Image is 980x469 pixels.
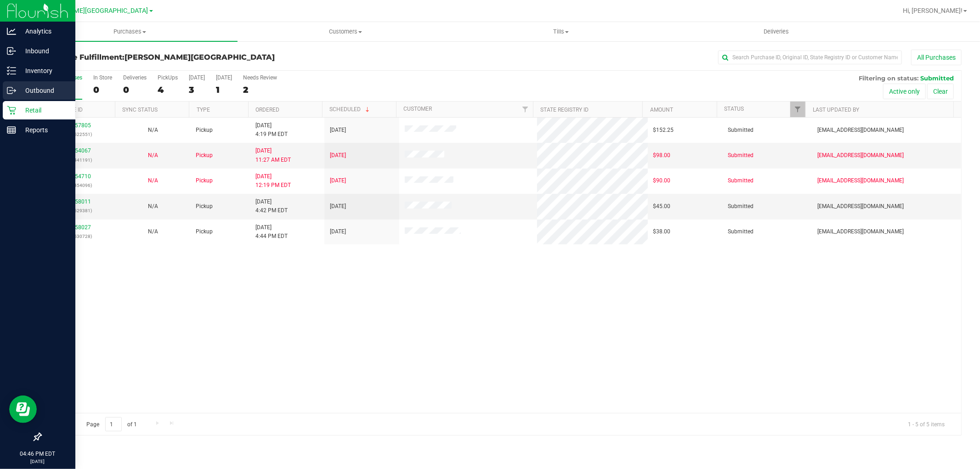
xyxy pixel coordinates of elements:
[901,417,952,431] span: 1 - 5 of 5 items
[817,202,904,211] span: [EMAIL_ADDRESS][DOMAIN_NAME]
[7,86,16,95] inline-svg: Outbound
[653,202,671,211] span: $45.00
[751,28,801,36] span: Deliveries
[728,227,753,236] span: Submitted
[817,227,904,236] span: [EMAIL_ADDRESS][DOMAIN_NAME]
[16,124,71,136] p: Reports
[817,126,904,135] span: [EMAIL_ADDRESS][DOMAIN_NAME]
[65,122,91,129] a: 11857805
[728,176,753,185] span: Submitted
[123,107,158,113] a: Sync Status
[158,85,178,95] div: 4
[7,125,16,135] inline-svg: Reports
[790,102,805,117] a: Filter
[148,202,158,211] button: N/A
[255,172,291,190] span: [DATE] 12:19 PM EDT
[189,85,205,95] div: 3
[148,151,158,160] button: N/A
[148,203,158,209] span: Not Applicable
[653,227,671,236] span: $38.00
[4,450,71,458] p: 04:46 PM EDT
[243,74,277,81] div: Needs Review
[16,85,71,96] p: Outbound
[668,22,884,41] a: Deliveries
[255,198,288,215] span: [DATE] 4:42 PM EDT
[196,151,213,160] span: Pickup
[653,151,671,160] span: $98.00
[7,106,16,115] inline-svg: Retail
[65,198,91,205] a: 11858011
[196,126,213,135] span: Pickup
[883,84,926,99] button: Active only
[650,107,673,113] a: Amount
[724,106,744,112] a: Status
[813,107,859,113] a: Last Updated By
[255,223,288,241] span: [DATE] 4:44 PM EDT
[148,127,158,133] span: Not Applicable
[46,130,110,139] p: (317522551)
[16,45,71,57] p: Inbound
[46,181,110,190] p: (317454096)
[46,156,110,164] p: (317441191)
[148,227,158,236] button: N/A
[541,107,589,113] a: State Registry ID
[903,7,963,14] span: Hi, [PERSON_NAME]!
[189,74,205,81] div: [DATE]
[330,151,346,160] span: [DATE]
[196,202,213,211] span: Pickup
[148,126,158,135] button: N/A
[518,102,533,117] a: Filter
[4,458,71,465] p: [DATE]
[728,151,753,160] span: Submitted
[653,126,674,135] span: $152.25
[65,147,91,154] a: 11854067
[255,147,291,164] span: [DATE] 11:27 AM EDT
[196,176,213,185] span: Pickup
[728,126,753,135] span: Submitted
[158,74,178,81] div: PickUps
[728,202,753,211] span: Submitted
[7,66,16,75] inline-svg: Inventory
[46,232,110,241] p: (317530728)
[330,176,346,185] span: [DATE]
[40,53,347,62] h3: Purchase Fulfillment:
[453,28,668,36] span: Tills
[46,206,110,215] p: (317529381)
[7,27,16,36] inline-svg: Analytics
[216,85,232,95] div: 1
[817,151,904,160] span: [EMAIL_ADDRESS][DOMAIN_NAME]
[330,202,346,211] span: [DATE]
[123,85,147,95] div: 0
[453,22,668,41] a: Tills
[920,74,954,82] span: Submitted
[22,22,238,41] a: Purchases
[16,26,71,37] p: Analytics
[16,65,71,76] p: Inventory
[9,396,37,423] iframe: Resource center
[125,53,275,62] span: [PERSON_NAME][GEOGRAPHIC_DATA]
[22,28,238,36] span: Purchases
[148,152,158,158] span: Not Applicable
[255,121,288,139] span: [DATE] 4:19 PM EDT
[93,74,112,81] div: In Store
[196,227,213,236] span: Pickup
[911,50,962,65] button: All Purchases
[216,74,232,81] div: [DATE]
[148,176,158,185] button: N/A
[16,105,71,116] p: Retail
[653,176,671,185] span: $90.00
[123,74,147,81] div: Deliveries
[197,107,210,113] a: Type
[817,176,904,185] span: [EMAIL_ADDRESS][DOMAIN_NAME]
[238,22,453,41] a: Customers
[148,177,158,184] span: Not Applicable
[7,46,16,56] inline-svg: Inbound
[330,227,346,236] span: [DATE]
[148,228,158,235] span: Not Applicable
[718,51,902,64] input: Search Purchase ID, Original ID, State Registry ID or Customer Name...
[238,28,453,36] span: Customers
[330,126,346,135] span: [DATE]
[65,224,91,231] a: 11858027
[404,106,432,112] a: Customer
[859,74,918,82] span: Filtering on status:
